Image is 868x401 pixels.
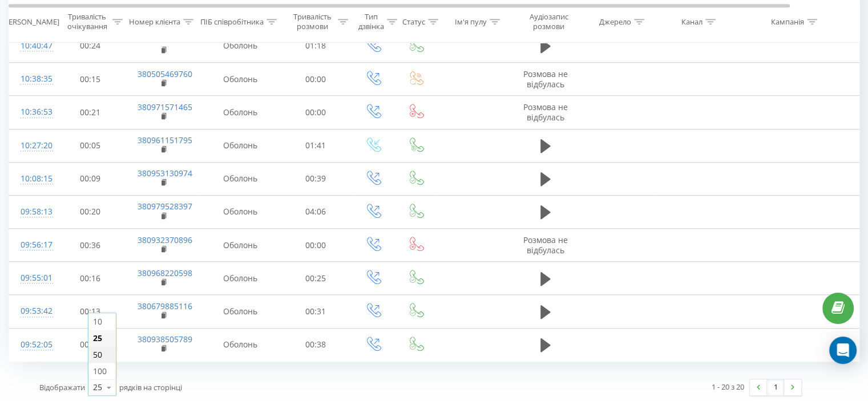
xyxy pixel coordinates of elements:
div: 1 - 20 з 20 [712,381,744,392]
a: 1 [767,379,784,395]
div: Тривалість очікування [64,12,110,31]
td: Оболонь [200,328,280,361]
a: 380505469760 [138,68,192,79]
td: 00:38 [280,328,352,361]
div: Тривалість розмови [290,12,335,31]
div: 10:40:47 [21,35,43,57]
td: 00:22 [55,328,126,361]
div: 09:56:17 [21,234,43,256]
td: Оболонь [200,295,280,328]
td: Оболонь [200,195,280,228]
td: 00:00 [280,63,352,96]
td: 00:00 [280,229,352,262]
span: Відображати [39,382,85,392]
td: 00:31 [280,295,352,328]
td: 00:39 [280,162,352,195]
span: Розмова не відбулась [523,102,568,123]
span: 10 [93,316,102,327]
a: 380938505789 [138,334,192,345]
a: 380961151795 [138,135,192,145]
td: 00:13 [55,295,126,328]
div: 25 [93,382,102,393]
span: 50 [93,349,102,360]
span: 100 [93,366,107,376]
div: Кампанія [771,17,804,26]
div: 10:38:35 [21,68,43,90]
a: 380968220598 [138,268,192,278]
div: Аудіозапис розмови [521,12,576,31]
div: Канал [681,17,703,26]
a: 380979528397 [138,201,192,212]
td: Оболонь [200,162,280,195]
td: Оболонь [200,129,280,162]
td: Оболонь [200,262,280,295]
td: Оболонь [200,96,280,129]
td: 00:25 [280,262,352,295]
div: Ім'я пулу [455,17,487,26]
div: Open Intercom Messenger [829,337,857,364]
div: Тип дзвінка [358,12,384,31]
td: 00:16 [55,262,126,295]
a: 380679885116 [138,301,192,311]
div: 09:52:05 [21,334,43,356]
td: Оболонь [200,229,280,262]
a: 380971571465 [138,102,192,112]
td: 00:20 [55,195,126,228]
td: 00:21 [55,96,126,129]
td: 04:06 [280,195,352,228]
div: 10:08:15 [21,168,43,190]
div: 10:27:20 [21,135,43,157]
div: Джерело [599,17,631,26]
div: 09:55:01 [21,267,43,289]
td: Оболонь [200,29,280,62]
td: 01:41 [280,129,352,162]
td: 00:15 [55,63,126,96]
div: Номер клієнта [129,17,180,26]
div: 09:53:42 [21,300,43,322]
div: 10:36:53 [21,101,43,123]
td: 00:05 [55,129,126,162]
td: Оболонь [200,63,280,96]
td: 00:09 [55,162,126,195]
a: 380953130974 [138,168,192,179]
span: рядків на сторінці [119,382,182,392]
span: Розмова не відбулась [523,234,568,256]
td: 01:18 [280,29,352,62]
div: ПІБ співробітника [200,17,264,26]
a: 380932370896 [138,234,192,245]
span: Розмова не відбулась [523,68,568,90]
span: 25 [93,333,102,343]
div: 09:58:13 [21,201,43,223]
td: 00:00 [280,96,352,129]
div: Статус [402,17,425,26]
div: [PERSON_NAME] [2,17,59,26]
td: 00:24 [55,29,126,62]
td: 00:36 [55,229,126,262]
